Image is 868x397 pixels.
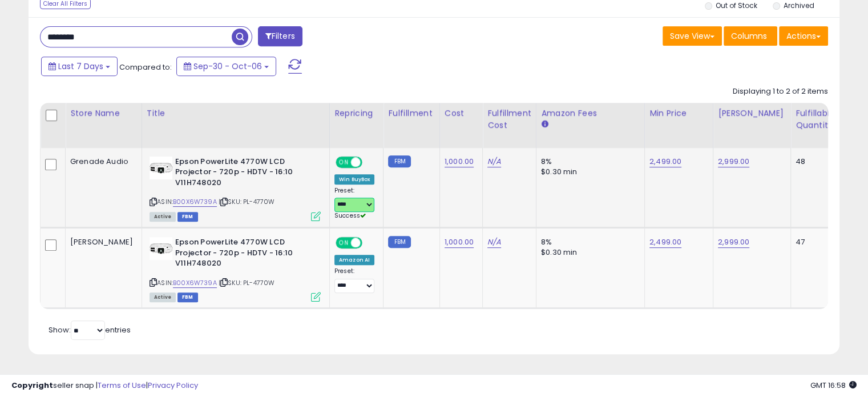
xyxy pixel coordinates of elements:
[11,380,198,391] div: seller snap | |
[219,197,275,206] span: | SKU: PL-4770W
[649,156,681,167] a: 2,499.00
[445,156,474,167] a: 1,000.00
[147,107,325,119] div: Title
[177,292,198,302] span: FBM
[150,237,172,260] img: 4114QU4B6cL._SL40_.jpg
[716,1,757,10] label: Out of Stock
[487,156,501,167] a: N/A
[70,107,137,119] div: Store Name
[649,107,708,119] div: Min Price
[810,380,857,391] span: 2025-10-14 16:58 GMT
[541,107,640,119] div: Amazon Fees
[361,238,379,248] span: OFF
[388,107,434,119] div: Fulfillment
[193,61,262,72] span: Sep-30 - Oct-06
[258,26,302,46] button: Filters
[173,278,217,288] a: B00X6W739A
[718,107,786,119] div: [PERSON_NAME]
[70,237,133,247] div: [PERSON_NAME]
[148,380,198,391] a: Privacy Policy
[334,211,366,220] span: Success
[796,157,831,167] div: 48
[649,236,681,248] a: 2,499.00
[445,236,474,248] a: 1,000.00
[176,57,276,76] button: Sep-30 - Oct-06
[361,157,379,167] span: OFF
[150,212,176,222] span: All listings currently available for purchase on Amazon
[41,57,118,76] button: Last 7 Days
[70,157,133,167] div: Grenade Audio
[541,167,636,177] div: $0.30 min
[718,156,749,167] a: 2,999.00
[541,247,636,258] div: $0.30 min
[388,155,410,167] small: FBM
[796,107,835,131] div: Fulfillable Quantity
[219,278,275,287] span: | SKU: PL-4770W
[487,236,501,248] a: N/A
[541,157,636,167] div: 8%
[487,107,531,131] div: Fulfillment Cost
[334,174,375,185] div: Win BuyBox
[733,86,828,97] div: Displaying 1 to 2 of 2 items
[796,237,831,247] div: 47
[150,157,321,220] div: ASIN:
[388,236,410,248] small: FBM
[173,197,217,207] a: B00X6W739A
[150,237,321,300] div: ASIN:
[150,157,172,179] img: 4114QU4B6cL._SL40_.jpg
[98,380,146,391] a: Terms of Use
[541,237,636,247] div: 8%
[718,236,749,248] a: 2,999.00
[779,26,828,46] button: Actions
[337,238,351,248] span: ON
[175,157,314,191] b: Epson PowerLite 4770W LCD Projector - 720p - HDTV - 16:10 V11H748020
[445,107,478,119] div: Cost
[49,324,131,335] span: Show: entries
[541,119,548,130] small: Amazon Fees.
[177,212,198,222] span: FBM
[783,1,814,10] label: Archived
[663,26,722,46] button: Save View
[119,62,172,73] span: Compared to:
[731,30,767,42] span: Columns
[11,380,53,391] strong: Copyright
[175,237,314,272] b: Epson PowerLite 4770W LCD Projector - 720p - HDTV - 16:10 V11H748020
[337,157,351,167] span: ON
[150,292,176,302] span: All listings currently available for purchase on Amazon
[724,26,777,46] button: Columns
[58,61,103,72] span: Last 7 Days
[334,267,375,293] div: Preset:
[334,255,374,265] div: Amazon AI
[334,107,379,119] div: Repricing
[334,187,375,220] div: Preset:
